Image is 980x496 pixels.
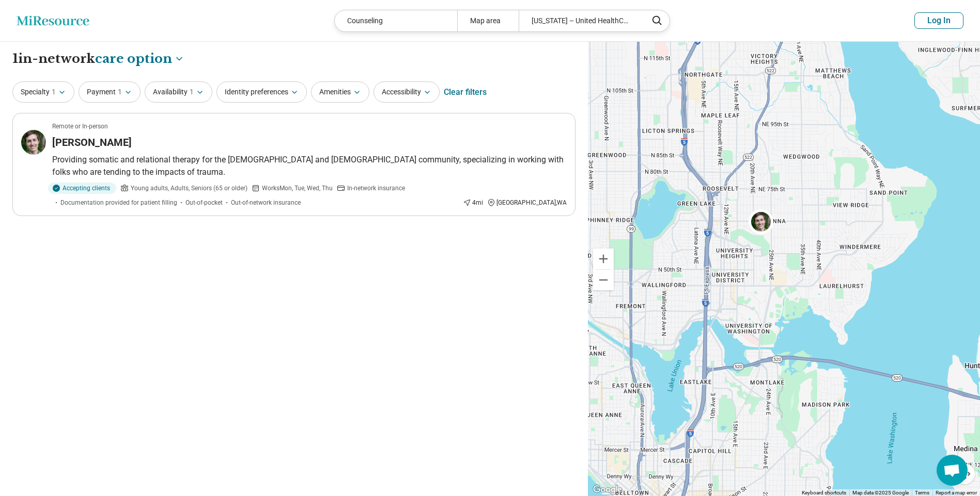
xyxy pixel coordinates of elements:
h1: 1 in-network [12,50,184,68]
div: 4 mi [463,198,483,207]
span: Out-of-pocket [185,198,223,207]
a: Open chat [937,455,968,486]
span: Documentation provided for patient filling [60,198,177,207]
span: Works Mon, Tue, Wed, Thu [262,184,333,193]
p: Providing somatic and relational therapy for the [DEMOGRAPHIC_DATA] and [DEMOGRAPHIC_DATA] commun... [52,154,567,178]
button: Availability1 [145,81,212,103]
span: care option [95,50,172,68]
button: Identity preferences [216,81,307,103]
div: Clear filters [444,80,487,105]
button: Payment1 [79,81,141,103]
span: 1 [190,87,194,97]
button: Log In [914,12,963,29]
a: Report a map error [936,490,977,495]
div: Accepting clients [48,183,116,194]
button: Care options [95,50,184,68]
button: Zoom out [593,270,614,290]
button: Amenities [311,81,369,103]
div: Map area [457,10,519,31]
a: Terms (opens in new tab) [915,490,929,495]
button: Zoom in [593,249,614,269]
span: Out-of-network insurance [231,198,301,207]
span: In-network insurance [347,184,405,193]
div: Counseling [335,10,457,31]
button: Accessibility [374,81,440,103]
span: 1 [118,87,122,97]
h3: [PERSON_NAME] [52,135,132,150]
div: [US_STATE] – United HealthCare [519,10,641,31]
button: Specialty1 [12,81,74,103]
span: Young adults, Adults, Seniors (65 or older) [131,184,247,193]
span: Map data ©2025 Google [852,490,909,495]
span: 1 [52,87,56,97]
p: Remote or In-person [52,122,108,131]
div: [GEOGRAPHIC_DATA] , WA [487,198,567,207]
